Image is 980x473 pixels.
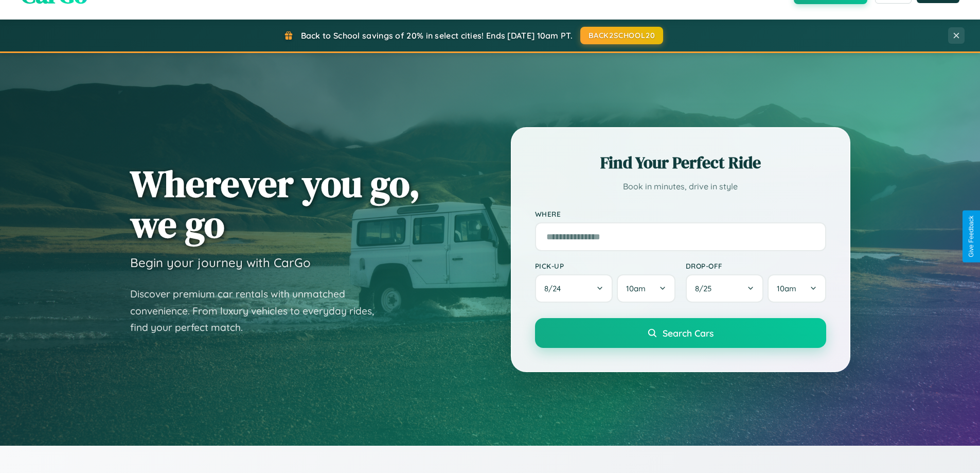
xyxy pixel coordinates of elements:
span: Back to School savings of 20% in select cities! Ends [DATE] 10am PT. [301,30,573,41]
h3: Begin your journey with CarGo [130,255,311,270]
h2: Find Your Perfect Ride [535,151,826,174]
button: Search Cars [535,318,826,348]
div: Give Feedback [968,216,975,257]
p: Book in minutes, drive in style [535,179,826,194]
span: 8 / 24 [544,284,566,293]
button: BACK2SCHOOL20 [580,27,663,44]
p: Discover premium car rentals with unmatched convenience. From luxury vehicles to everyday rides, ... [130,286,387,336]
button: 8/25 [686,274,764,303]
label: Drop-off [686,261,826,270]
span: 8 / 25 [695,284,717,293]
h1: Wherever you go, we go [130,163,420,244]
label: Where [535,209,826,218]
button: 8/24 [535,274,613,303]
button: 10am [617,274,675,303]
button: 10am [768,274,826,303]
span: 10am [626,284,646,293]
label: Pick-up [535,261,675,270]
span: 10am [777,284,796,293]
span: Search Cars [663,327,714,339]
